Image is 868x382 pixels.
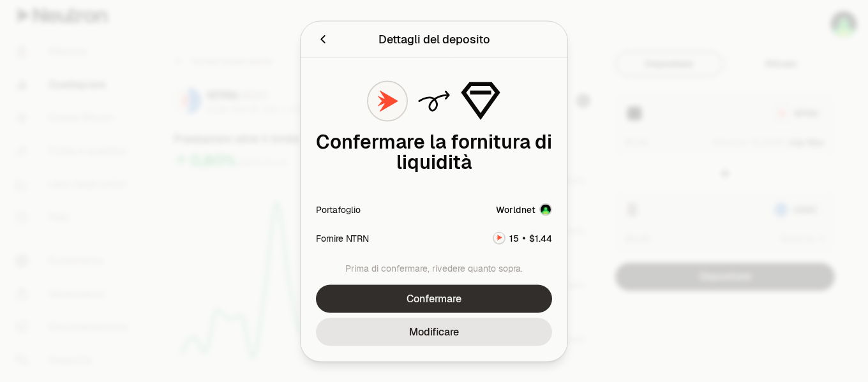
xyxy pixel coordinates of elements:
[368,82,407,120] img: Logo NTRN
[496,203,535,215] font: Worldnet
[316,232,369,244] font: Fornire NTRN
[409,325,459,338] font: Modificare
[494,233,504,243] img: Logo NTRN
[316,284,552,312] button: Confermare
[496,203,552,216] button: WorldnetImmagine dell'account
[316,129,552,174] font: Confermare la fornitura di liquidità
[316,318,552,346] button: Modificare
[407,291,461,305] font: Confermare
[345,262,523,274] font: Prima di confermare, rivedere quanto sopra.
[378,31,490,46] font: Dettagli del deposito
[541,204,551,214] img: Immagine dell'account
[316,30,330,48] button: Indietro
[316,203,361,215] font: Portafoglio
